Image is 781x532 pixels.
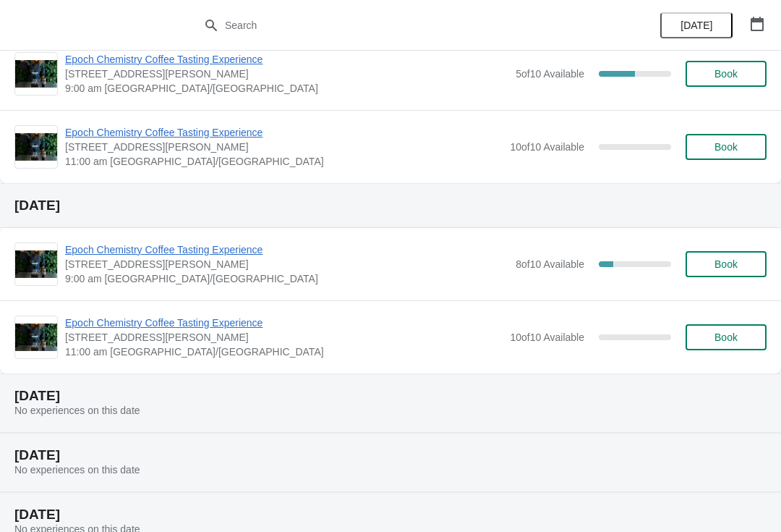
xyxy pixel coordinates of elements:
[15,60,57,88] img: Epoch Chemistry Coffee Tasting Experience | 400 St. George St, Moncton, NB, Canada | 9:00 am Amer...
[680,20,712,31] span: [DATE]
[15,133,57,161] img: Epoch Chemistry Coffee Tasting Experience | 400 St. George St, Moncton, NB, Canada | 11:00 am Ame...
[65,52,508,67] span: Epoch Chemistry Coffee Tasting Experience
[510,141,584,153] span: 10 of 10 Available
[516,68,584,80] span: 5 of 10 Available
[516,258,584,270] span: 8 of 10 Available
[714,68,738,80] span: Book
[14,448,767,463] h2: [DATE]
[65,330,503,345] span: [STREET_ADDRESS][PERSON_NAME]
[686,251,767,277] button: Book
[714,258,738,270] span: Book
[660,12,733,38] button: [DATE]
[714,332,738,343] span: Book
[14,198,767,213] h2: [DATE]
[686,324,767,350] button: Book
[15,324,57,352] img: Epoch Chemistry Coffee Tasting Experience | 400 St. George St, Moncton, NB, Canada | 11:00 am Ame...
[65,345,503,359] span: 11:00 am [GEOGRAPHIC_DATA]/[GEOGRAPHIC_DATA]
[65,316,503,330] span: Epoch Chemistry Coffee Tasting Experience
[15,250,57,279] img: Epoch Chemistry Coffee Tasting Experience | 400 St. George St, Moncton, NB, Canada | 9:00 am Amer...
[714,141,738,153] span: Book
[65,67,508,81] span: [STREET_ADDRESS][PERSON_NAME]
[65,271,508,286] span: 9:00 am [GEOGRAPHIC_DATA]/[GEOGRAPHIC_DATA]
[14,507,767,522] h2: [DATE]
[224,12,586,38] input: Search
[65,154,503,169] span: 11:00 am [GEOGRAPHIC_DATA]/[GEOGRAPHIC_DATA]
[65,257,508,271] span: [STREET_ADDRESS][PERSON_NAME]
[686,61,767,87] button: Book
[14,464,140,476] span: No experiences on this date
[65,242,508,257] span: Epoch Chemistry Coffee Tasting Experience
[14,405,140,416] span: No experiences on this date
[65,125,503,140] span: Epoch Chemistry Coffee Tasting Experience
[65,81,508,96] span: 9:00 am [GEOGRAPHIC_DATA]/[GEOGRAPHIC_DATA]
[686,134,767,160] button: Book
[65,140,503,154] span: [STREET_ADDRESS][PERSON_NAME]
[14,389,767,403] h2: [DATE]
[510,332,584,343] span: 10 of 10 Available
